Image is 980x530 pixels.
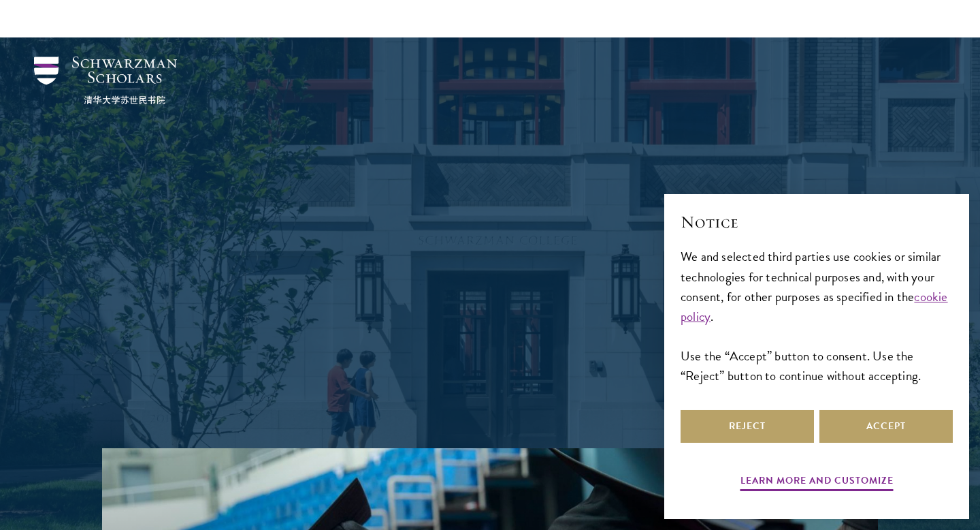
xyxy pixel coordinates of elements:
button: Reject [681,410,814,443]
button: Accept [819,410,953,443]
img: Schwarzman Scholars [34,57,177,104]
h2: Notice [681,211,953,234]
a: cookie policy [681,287,948,326]
button: Learn more and customize [740,472,894,493]
div: We and selected third parties use cookies or similar technologies for technical purposes and, wit... [681,247,953,385]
